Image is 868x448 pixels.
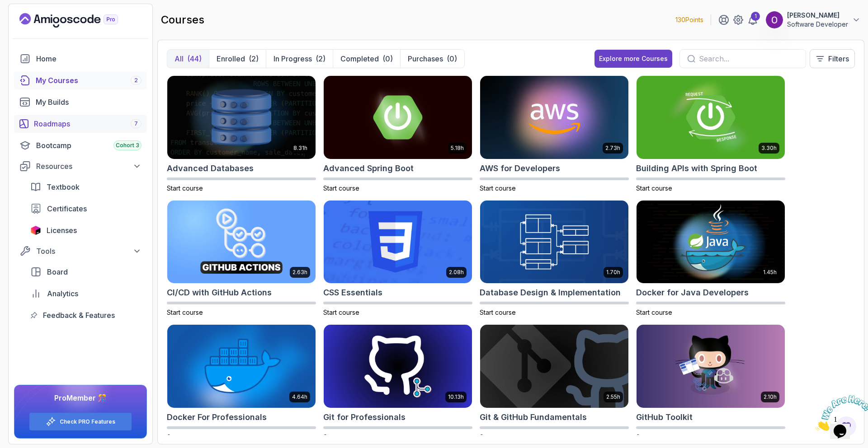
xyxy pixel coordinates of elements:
[292,393,307,401] p: 4.64h
[324,201,472,284] img: CSS Essentials card
[400,50,464,68] button: Purchases(0)
[134,77,138,84] span: 2
[480,325,628,408] img: Git & GitHub Fundamentals card
[167,184,203,192] span: Start course
[217,53,245,64] p: Enrolled
[36,140,142,151] div: Bootcamp
[47,203,87,214] span: Certificates
[480,76,628,159] img: AWS for Developers card
[25,200,147,218] a: certificates
[249,53,259,64] div: (2)
[751,12,760,21] div: 1
[606,269,620,276] p: 1.70h
[167,50,209,68] button: All(44)
[828,53,849,64] p: Filters
[274,53,312,64] p: In Progress
[323,308,359,316] span: Start course
[449,269,464,276] p: 2.08h
[25,285,147,303] a: analytics
[605,145,620,152] p: 2.73h
[167,411,267,424] h2: Docker For Professionals
[187,53,202,64] div: (44)
[810,49,855,68] button: Filters
[599,54,668,63] div: Explore more Courses
[34,118,142,129] div: Roadmaps
[340,53,379,64] p: Completed
[480,433,516,441] span: Start course
[36,97,142,107] div: My Builds
[636,162,757,175] h2: Building APIs with Spring Boot
[323,286,382,299] h2: CSS Essentials
[36,53,142,64] div: Home
[448,393,464,401] p: 10.13h
[675,15,703,24] p: 130 Points
[382,53,393,64] div: (0)
[14,93,147,111] a: builds
[47,288,78,299] span: Analytics
[209,50,266,68] button: Enrolled(2)
[480,184,516,192] span: Start course
[316,53,325,64] div: (2)
[25,221,147,239] a: licenses
[47,225,77,236] span: Licenses
[324,76,472,159] img: Advanced Spring Boot card
[480,411,587,424] h2: Git & GitHub Fundamentals
[636,286,749,299] h2: Docker for Java Developers
[161,13,204,27] h2: courses
[14,115,147,133] a: roadmaps
[447,53,457,64] div: (0)
[47,266,68,277] span: Board
[43,310,115,321] span: Feedback & Features
[30,226,41,235] img: jetbrains icon
[763,269,777,276] p: 1.45h
[134,120,138,127] span: 7
[766,11,783,28] img: user profile image
[25,263,147,281] a: board
[637,76,785,159] img: Building APIs with Spring Boot card
[116,142,139,149] span: Cohort 3
[787,20,848,29] p: Software Developer
[167,286,272,299] h2: CI/CD with GitHub Actions
[480,201,628,284] img: Database Design & Implementation card
[4,4,60,39] img: Chat attention grabber
[765,11,861,29] button: user profile image[PERSON_NAME]Software Developer
[167,162,254,175] h2: Advanced Databases
[480,308,516,316] span: Start course
[167,325,316,408] img: Docker For Professionals card
[323,162,414,175] h2: Advanced Spring Boot
[451,145,464,152] p: 5.18h
[167,76,316,159] img: Advanced Databases card
[14,50,147,68] a: home
[636,433,672,441] span: Start course
[636,411,693,424] h2: GitHub Toolkit
[266,50,333,68] button: In Progress(2)
[594,50,672,68] button: Explore more Courses
[14,136,147,154] a: bootcamp
[606,393,620,401] p: 2.55h
[167,433,203,441] span: Start course
[480,286,621,299] h2: Database Design & Implementation
[167,201,316,284] img: CI/CD with GitHub Actions card
[323,433,359,441] span: Start course
[747,14,758,25] a: 1
[14,158,147,174] button: Resources
[764,393,777,401] p: 2.10h
[19,13,139,28] a: Landing page
[292,269,307,276] p: 2.63h
[480,162,560,175] h2: AWS for Developers
[293,145,307,152] p: 8.31h
[812,392,868,434] iframe: chat widget
[637,325,785,408] img: GitHub Toolkit card
[4,4,7,11] span: 1
[408,53,443,64] p: Purchases
[324,325,472,408] img: Git for Professionals card
[323,411,406,424] h2: Git for Professionals
[636,308,672,316] span: Start course
[636,184,672,192] span: Start course
[787,11,848,20] p: [PERSON_NAME]
[29,412,132,431] button: Check PRO Features
[167,308,203,316] span: Start course
[47,182,80,192] span: Textbook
